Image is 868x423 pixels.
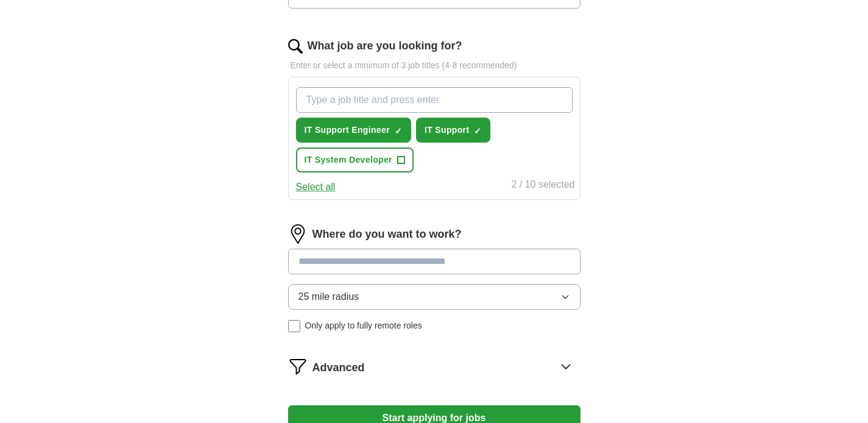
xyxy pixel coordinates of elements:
[312,226,462,243] label: Where do you want to work?
[474,126,481,136] span: ✓
[288,39,303,54] img: search.png
[288,59,580,72] p: Enter or select a minimum of 3 job titles (4-8 recommended)
[305,154,392,166] span: IT System Developer
[296,180,336,194] button: Select all
[288,320,300,332] input: Only apply to fully remote roles
[296,118,411,143] button: IT Support Engineer✓
[298,290,359,304] span: 25 mile radius
[312,360,365,376] span: Advanced
[308,38,462,54] label: What job are you looking for?
[305,124,390,137] span: IT Support Engineer
[305,319,422,332] span: Only apply to fully remote roles
[425,124,470,137] span: IT Support
[395,126,402,136] span: ✓
[288,357,308,376] img: filter
[288,284,580,310] button: 25 mile radius
[288,224,308,244] img: location.png
[511,177,574,194] div: 2 / 10 selected
[296,87,573,113] input: Type a job title and press enter
[416,118,491,143] button: IT Support✓
[296,148,414,172] button: IT System Developer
